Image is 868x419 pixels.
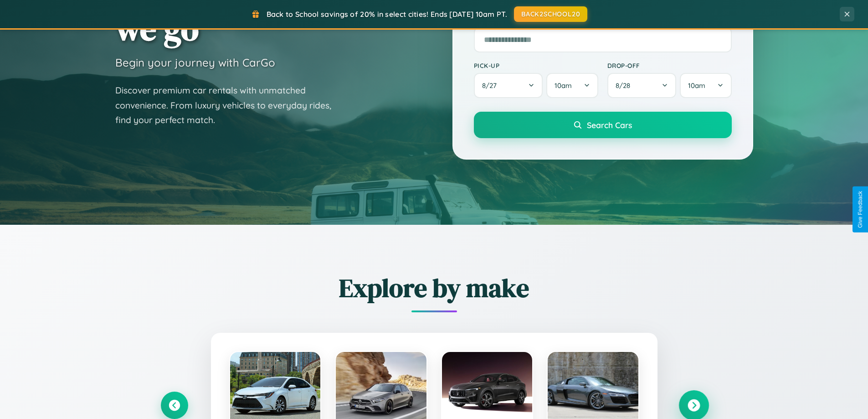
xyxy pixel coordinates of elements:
button: 8/28 [607,73,677,98]
button: 10am [546,73,598,98]
span: 10am [688,81,705,90]
span: 8 / 28 [616,81,635,90]
span: Back to School savings of 20% in select cities! Ends [DATE] 10am PT. [267,10,507,19]
button: 10am [680,73,731,98]
span: Search Cars [587,120,632,130]
button: Search Cars [474,112,732,138]
span: 10am [555,81,572,90]
label: Pick-up [474,62,598,69]
p: Discover premium car rentals with unmatched convenience. From luxury vehicles to everyday rides, ... [115,83,343,128]
button: 8/27 [474,73,543,98]
button: BACK2SCHOOL20 [514,6,587,22]
label: Drop-off [607,62,732,69]
h3: Begin your journey with CarGo [115,56,275,69]
span: 8 / 27 [482,81,501,90]
div: Give Feedback [857,191,863,228]
h2: Explore by make [161,270,708,305]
